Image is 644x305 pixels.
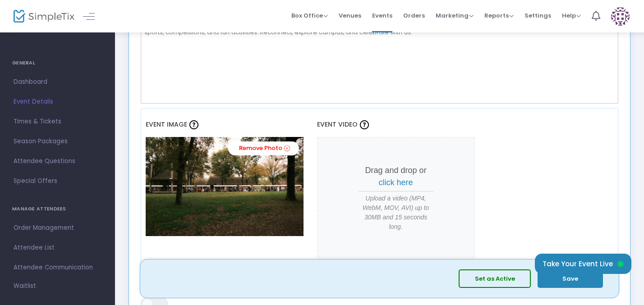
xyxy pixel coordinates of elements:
[484,11,514,20] span: Reports
[359,164,433,189] p: Drag and drop or
[535,254,631,274] button: Take Your Event Live
[14,175,101,187] span: Special Offers
[14,96,101,108] span: Event Details
[403,4,425,27] span: Orders
[141,14,619,104] div: Rich Text Editor, main
[359,194,433,232] span: Upload a video (MP4, WebM, MOV, AVI) up to 30MB and 15 seconds long.
[291,11,328,20] span: Box Office
[14,242,101,254] span: Attendee List
[189,120,198,129] img: question-mark
[14,136,101,147] span: Season Packages
[14,222,101,234] span: Order Management
[14,116,101,127] span: Times & Tickets
[228,141,299,155] a: Remove Photo
[14,155,101,167] span: Attendee Questions
[317,120,358,129] span: Event Video
[372,4,392,27] span: Events
[14,76,101,88] span: Dashboard
[562,11,581,20] span: Help
[14,262,101,273] span: Attendee Communication
[524,4,551,27] span: Settings
[436,11,474,20] span: Marketing
[459,269,531,288] button: Set as Active
[12,200,103,218] h4: MANAGE ATTENDEES
[538,269,603,288] button: Save
[12,54,103,72] h4: GENERAL
[360,120,369,129] img: question-mark
[379,178,413,187] span: click here
[14,282,36,291] span: Waitlist
[146,120,187,129] span: Event Image
[146,137,304,236] img: 638937452032480813.png
[339,4,361,27] span: Venues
